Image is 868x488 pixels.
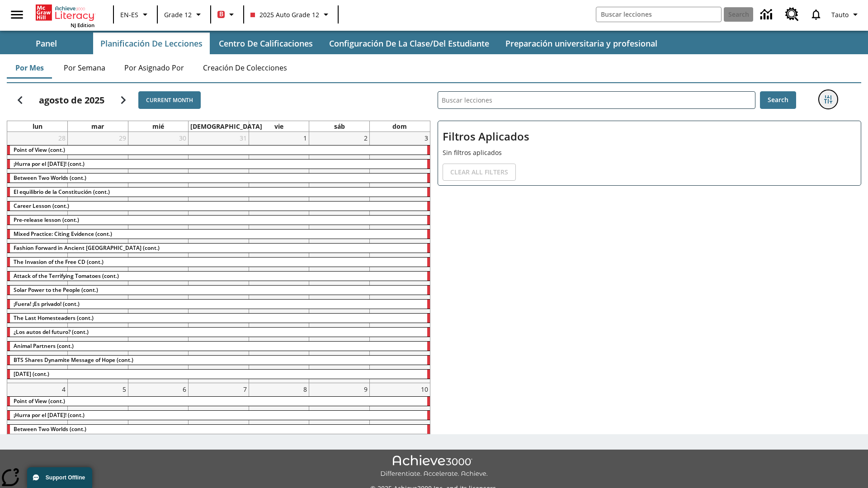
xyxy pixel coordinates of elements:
[780,2,804,27] a: Centro de recursos, Se abrirá en una pestaña nueva.
[391,121,409,131] a: domingo
[14,370,49,378] span: Día del Trabajo (cont.)
[7,160,430,169] div: ¡Hurra por el Día de la Constitución! (cont.)
[14,272,119,280] span: Attack of the Terrifying Tomatoes (cont.)
[14,202,69,210] span: Career Lesson (cont.)
[177,132,188,144] a: 30 de julio de 2025
[831,10,849,19] span: Tauto
[46,474,85,481] span: Support Offline
[760,91,796,109] button: Search
[7,300,430,309] div: ¡Fuera! ¡Es privado! (cont.)
[7,356,430,365] div: BTS Shares Dynamite Message of Hope (cont.)
[151,121,166,131] a: miércoles
[212,33,320,54] button: Centro de calificaciones
[596,7,721,22] input: search field
[14,342,74,350] span: Animal Partners (cont.)
[189,121,264,131] a: jueves
[14,397,65,405] span: Point of View (cont.)
[438,92,755,108] input: Buscar lecciones
[7,397,430,406] div: Point of View (cont.)
[247,6,335,23] button: Class: 2025 Auto Grade 12, Selecciona una clase
[443,126,856,148] h2: Filtros Aplicados
[7,216,430,225] div: Pre-release lesson (cont.)
[31,121,44,131] a: lunes
[14,258,104,266] span: The Invasion of the Free CD (cont.)
[362,383,369,395] a: 9 de agosto de 2025
[423,132,430,144] a: 3 de agosto de 2025
[57,132,67,144] a: 28 de julio de 2025
[14,188,110,196] span: El equilibrio de la Constitución (cont.)
[121,383,128,395] a: 5 de agosto de 2025
[7,230,430,239] div: Mixed Practice: Citing Evidence (cont.)
[14,328,89,336] span: ¿Los autos del futuro? (cont.)
[14,244,160,252] span: Fashion Forward in Ancient Rome (cont.)
[14,146,65,154] span: Point of View (cont.)
[14,314,94,322] span: The Last Homesteaders (cont.)
[14,300,80,308] span: ¡Fuera! ¡Es privado! (cont.)
[302,383,309,395] a: 8 de agosto de 2025
[14,411,85,419] span: ¡Hurra por el Día de la Constitución! (cont.)
[181,383,188,395] a: 6 de agosto de 2025
[7,132,68,383] td: 28 de julio de 2025
[164,10,192,19] span: Grade 12
[68,132,128,383] td: 29 de julio de 2025
[9,89,32,112] button: Regresar
[250,10,319,19] span: 2025 Auto Grade 12
[36,4,94,22] a: Portada
[7,202,430,211] div: Career Lesson (cont.)
[39,95,104,106] h2: agosto de 2025
[443,148,856,157] p: Sin filtros aplicados
[112,89,135,112] button: Seguir
[7,188,430,197] div: El equilibrio de la Constitución (cont.)
[273,121,285,131] a: viernes
[14,356,133,364] span: BTS Shares Dynamite Message of Hope (cont.)
[7,174,430,183] div: Between Two Worlds (cont.)
[7,145,430,155] div: Point of View (cont.)
[309,132,370,383] td: 2 de agosto de 2025
[14,160,85,168] span: ¡Hurra por el Día de la Constitución! (cont.)
[93,33,210,54] button: Planificación de lecciones
[7,370,430,379] div: Día del Trabajo (cont.)
[7,258,430,267] div: The Invasion of the Free CD (cont.)
[369,132,430,383] td: 3 de agosto de 2025
[14,230,112,238] span: Mixed Practice: Citing Evidence (cont.)
[362,132,369,144] a: 2 de agosto de 2025
[322,33,496,54] button: Configuración de la clase/del estudiante
[14,174,86,182] span: Between Two Worlds (cont.)
[1,33,91,54] button: Panel
[214,6,241,23] button: Boost El color de la clase es rojo. Cambiar el color de la clase.
[419,383,430,395] a: 10 de agosto de 2025
[117,6,154,23] button: Language: EN-ES, Selecciona un idioma
[438,121,861,186] div: Filtros Aplicados
[117,132,128,144] a: 29 de julio de 2025
[380,455,488,478] img: Achieve3000 Differentiate Accelerate Achieve
[57,57,113,79] button: Por semana
[14,425,86,433] span: Between Two Worlds (cont.)
[189,132,249,383] td: 31 de julio de 2025
[14,216,79,224] span: Pre-release lesson (cont.)
[7,342,430,351] div: Animal Partners (cont.)
[7,286,430,295] div: Solar Power to the People (cont.)
[60,383,67,395] a: 4 de agosto de 2025
[160,6,208,23] button: Grado: Grade 12, Elige un grado
[430,80,861,434] div: Buscar
[90,121,106,131] a: martes
[196,57,294,79] button: Creación de colecciones
[332,121,347,131] a: sábado
[138,91,201,109] button: Current Month
[7,57,52,79] button: Por mes
[128,132,189,383] td: 30 de julio de 2025
[7,425,430,434] div: Between Two Worlds (cont.)
[219,9,223,20] span: B
[241,383,249,395] a: 7 de agosto de 2025
[4,1,30,28] button: Abrir el menú lateral
[117,57,191,79] button: Por asignado por
[7,314,430,323] div: The Last Homesteaders (cont.)
[7,328,430,337] div: ¿Los autos del futuro? (cont.)
[302,132,309,144] a: 1 de agosto de 2025
[7,272,430,281] div: Attack of the Terrifying Tomatoes (cont.)
[828,6,864,23] button: Perfil/Configuración
[238,132,249,144] a: 31 de julio de 2025
[755,2,780,27] a: Centro de información
[7,411,430,420] div: ¡Hurra por el Día de la Constitución! (cont.)
[14,286,98,294] span: Solar Power to the People (cont.)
